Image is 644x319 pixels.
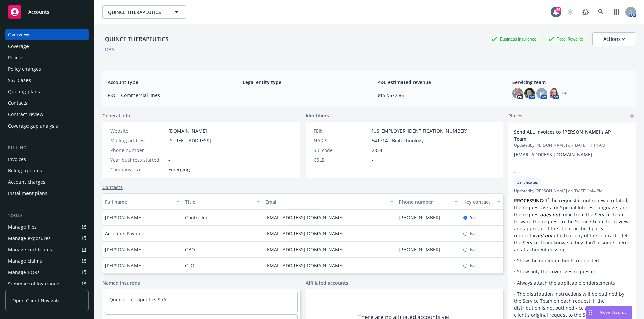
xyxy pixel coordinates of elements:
[12,297,62,304] span: Open Client Navigator
[185,262,194,269] span: CFO
[8,222,37,232] div: Manage files
[372,147,382,154] span: 2834
[5,52,89,63] a: Policies
[5,154,89,165] a: Invoices
[470,214,478,221] span: Yes
[540,211,560,218] em: does not
[540,90,544,97] span: JC
[512,79,631,86] span: Servicing team
[243,92,361,99] span: -
[8,109,43,120] div: Contract review
[265,198,386,205] div: Email
[628,112,636,120] a: add
[110,156,166,163] div: Year business started
[548,88,559,99] img: photo
[579,5,592,19] a: Report a Bug
[105,46,117,53] div: DBA: -
[306,112,329,119] span: Identifiers
[105,262,143,269] span: [PERSON_NAME]
[5,212,89,219] div: Tools
[8,29,29,40] div: Overview
[563,5,577,19] a: Start snowing
[102,184,123,191] a: Contacts
[5,98,89,108] a: Contacts
[517,179,538,185] span: Certificates
[514,169,613,176] span: -
[470,262,476,269] span: No
[623,128,631,136] a: remove
[8,278,59,289] div: Summary of insurance
[461,193,503,210] button: Key contact
[168,147,170,154] span: -
[592,32,636,46] button: Actions
[8,52,25,63] div: Policies
[514,197,543,204] strong: PROCESSING
[8,256,42,266] div: Manage claims
[524,88,535,99] img: photo
[102,279,140,286] a: Named insureds
[314,147,369,154] div: SIC code
[109,296,166,303] a: Quince Therapeutics SpA
[488,35,540,43] div: Business Insurance
[108,9,166,16] span: QUINCE THERAPEUTICS
[512,88,523,99] img: photo
[182,193,263,210] button: Title
[105,198,172,205] div: Full name
[102,112,130,119] span: General info
[399,198,450,205] div: Phone number
[105,214,143,221] span: [PERSON_NAME]
[5,256,89,266] a: Manage claims
[8,233,51,244] div: Manage exposures
[102,35,171,44] div: QUINCE THERAPEUTICS
[8,154,26,165] div: Invoices
[396,193,460,210] button: Phone number
[265,262,349,269] a: [EMAIL_ADDRESS][DOMAIN_NAME]
[514,257,631,264] p: • Show the minimum limits requested
[168,166,190,173] span: Emerging
[372,137,424,144] span: 541714 - Biotechnology
[265,246,349,253] a: [EMAIL_ADDRESS][DOMAIN_NAME]
[613,128,621,136] a: edit
[28,9,49,15] span: Accounts
[5,188,89,199] a: Installment plans
[372,127,468,134] span: [US_EMPLOYER_IDENTIFICATION_NUMBER]
[265,214,349,221] a: [EMAIL_ADDRESS][DOMAIN_NAME]
[586,306,594,319] div: Drag to move
[102,193,182,210] button: Full name
[610,5,623,19] a: Switch app
[600,309,626,315] span: Nova Assist
[306,279,348,286] a: Affiliated accounts
[603,33,625,46] div: Actions
[110,166,166,173] div: Company size
[185,230,187,237] span: -
[110,137,166,144] div: Mailing address
[108,92,226,99] span: P&C - Commercial lines
[372,156,373,163] span: -
[8,41,29,52] div: Coverage
[108,79,226,86] span: Account type
[8,244,52,255] div: Manage certificates
[314,127,369,134] div: FEIN
[8,75,31,86] div: SSC Cases
[5,41,89,52] a: Coverage
[470,230,476,237] span: No
[314,137,369,144] div: NAICS
[8,188,47,199] div: Installment plans
[514,279,631,286] p: • Always attach the applicable endorsements
[5,145,89,151] div: Billing
[463,198,493,205] div: Key contact
[185,246,195,253] span: CBO
[545,35,587,43] div: Total Rewards
[8,86,40,97] div: Quoting plans
[5,233,89,244] a: Manage exposures
[263,193,396,210] button: Email
[5,165,89,176] a: Billing updates
[105,246,143,253] span: [PERSON_NAME]
[5,278,89,289] a: Summary of insurance
[5,86,89,97] a: Quoting plans
[377,92,496,99] span: $152,672.86
[168,156,170,163] span: -
[514,197,631,253] p: • If the request is not renewal related, the request asks for Special Interest language, and the ...
[243,79,361,86] span: Legal entity type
